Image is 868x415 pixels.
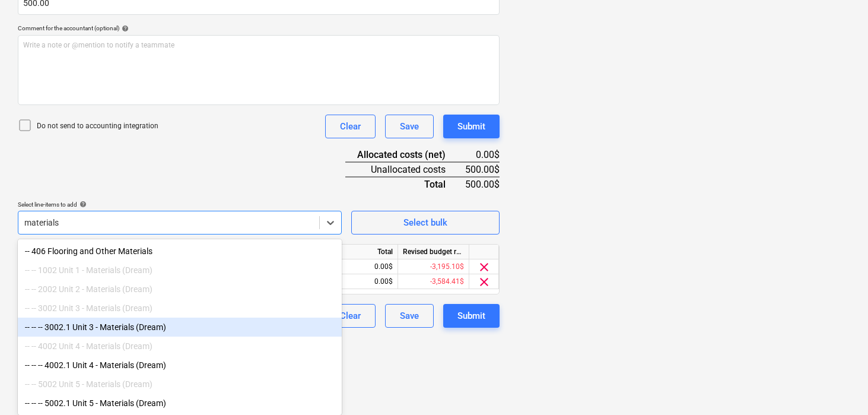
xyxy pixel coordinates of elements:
p: Do not send to accounting integration [37,121,158,131]
div: 0.00$ [327,259,398,274]
div: Total [327,245,398,259]
div: Clear [340,308,361,324]
div: -- -- -- 4002.1 Unit 4 - Materials (Dream) [18,356,342,375]
div: -- -- 2002 Unit 2 - Materials (Dream) [18,280,342,299]
button: Submit [443,115,500,138]
div: -- 406 Flooring and Other Materials [18,242,342,261]
div: -- -- -- 5002.1 Unit 5 - Materials (Dream) [18,394,342,413]
div: Total [345,177,465,191]
div: -- -- 1002 Unit 1 - Materials (Dream) [18,261,342,280]
div: 500.00$ [465,177,500,191]
span: help [77,201,87,208]
div: 0.00$ [465,148,500,162]
div: -- -- 4002 Unit 4 - Materials (Dream) [18,337,342,356]
div: 0.00$ [327,274,398,289]
span: clear [477,275,491,289]
div: Submit [457,308,485,324]
button: Submit [443,304,500,328]
div: 500.00$ [465,162,500,177]
div: -- -- -- 3002.1 Unit 3 - Materials (Dream) [18,318,342,337]
button: Clear [325,304,376,328]
div: Allocated costs (net) [345,148,465,162]
div: Revised budget remaining [398,245,469,259]
iframe: Chat Widget [809,358,868,415]
div: -3,584.41$ [398,274,469,289]
div: Clear [340,119,361,134]
button: Select bulk [351,211,500,235]
button: Save [385,304,434,328]
div: -- -- 3002 Unit 3 - Materials (Dream) [18,299,342,318]
button: Save [385,115,434,138]
span: help [119,25,129,32]
div: -- -- 5002 Unit 5 - Materials (Dream) [18,375,342,394]
div: -3,195.10$ [398,259,469,274]
span: clear [477,260,491,274]
button: Clear [325,115,376,138]
div: Save [400,308,419,324]
div: Comment for the accountant (optional) [18,24,500,32]
div: Select line-items to add [18,201,342,208]
div: Select bulk [403,215,447,230]
div: Save [400,119,419,134]
div: Unallocated costs [345,162,465,177]
div: Submit [457,119,485,134]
